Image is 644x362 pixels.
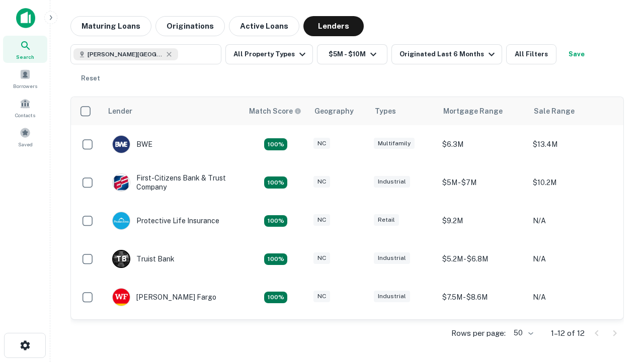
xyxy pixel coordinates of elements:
[528,163,618,202] td: $10.2M
[369,97,437,125] th: Types
[528,316,618,354] td: N/A
[303,16,364,36] button: Lenders
[264,253,287,265] div: Matching Properties: 3, hasApolloMatch: undefined
[437,97,528,125] th: Mortgage Range
[74,68,107,88] button: Reset
[594,249,644,298] iframe: Chat Widget
[16,53,34,61] span: Search
[317,44,387,64] button: $5M - $10M
[313,252,330,264] div: NC
[264,176,287,189] div: Matching Properties: 2, hasApolloMatch: undefined
[313,138,330,149] div: NC
[374,214,399,226] div: Retail
[3,36,47,63] a: Search
[528,240,618,278] td: N/A
[102,97,243,125] th: Lender
[374,176,410,188] div: Industrial
[112,288,216,306] div: [PERSON_NAME] Fargo
[374,252,410,264] div: Industrial
[70,16,151,36] button: Maturing Loans
[313,291,330,302] div: NC
[225,44,313,64] button: All Property Types
[113,212,130,229] img: picture
[308,97,369,125] th: Geography
[116,254,126,264] p: T B
[112,173,233,192] div: First-citizens Bank & Trust Company
[391,44,502,64] button: Originated Last 6 Months
[560,44,593,64] button: Save your search to get updates of matches that match your search criteria.
[374,138,415,149] div: Multifamily
[437,202,528,240] td: $9.2M
[374,291,410,302] div: Industrial
[112,212,219,230] div: Protective Life Insurance
[437,278,528,316] td: $7.5M - $8.6M
[249,106,301,117] div: Capitalize uses an advanced AI algorithm to match your search with the best lender. The match sco...
[113,289,130,306] img: picture
[528,202,618,240] td: N/A
[528,125,618,163] td: $13.4M
[113,174,130,191] img: picture
[3,123,47,150] a: Saved
[3,94,47,121] a: Contacts
[243,97,308,125] th: Capitalize uses an advanced AI algorithm to match your search with the best lender. The match sco...
[113,136,130,153] img: picture
[313,214,330,226] div: NC
[3,65,47,92] a: Borrowers
[13,82,37,90] span: Borrowers
[15,111,35,119] span: Contacts
[551,327,585,339] p: 1–12 of 12
[313,176,330,188] div: NC
[437,163,528,202] td: $5M - $7M
[16,8,35,28] img: capitalize-icon.png
[18,140,33,148] span: Saved
[249,106,299,117] h6: Match Score
[528,278,618,316] td: N/A
[108,105,132,117] div: Lender
[112,250,175,268] div: Truist Bank
[451,327,506,339] p: Rows per page:
[534,105,575,117] div: Sale Range
[506,44,556,64] button: All Filters
[155,16,225,36] button: Originations
[264,138,287,150] div: Matching Properties: 2, hasApolloMatch: undefined
[264,215,287,227] div: Matching Properties: 2, hasApolloMatch: undefined
[443,105,503,117] div: Mortgage Range
[437,125,528,163] td: $6.3M
[437,316,528,354] td: $8.8M
[399,48,498,60] div: Originated Last 6 Months
[375,105,396,117] div: Types
[314,105,354,117] div: Geography
[264,292,287,304] div: Matching Properties: 2, hasApolloMatch: undefined
[528,97,618,125] th: Sale Range
[112,135,152,153] div: BWE
[229,16,299,36] button: Active Loans
[88,50,163,59] span: [PERSON_NAME][GEOGRAPHIC_DATA], [GEOGRAPHIC_DATA]
[437,240,528,278] td: $5.2M - $6.8M
[510,326,535,340] div: 50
